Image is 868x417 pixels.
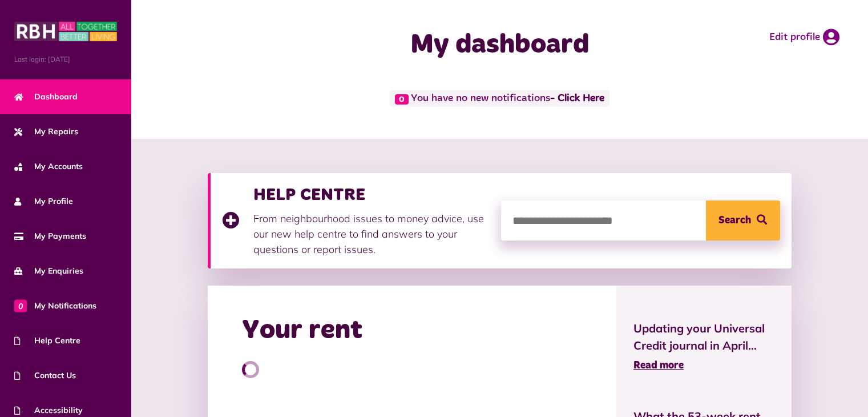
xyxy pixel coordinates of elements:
[242,314,362,347] h2: Your rent
[253,185,490,205] h3: HELP CENTRE
[14,370,76,382] span: Contact Us
[14,299,27,312] span: 0
[14,161,83,173] span: My Accounts
[14,91,78,103] span: Dashboard
[14,230,86,242] span: My Payments
[769,29,839,46] a: Edit profile
[390,90,609,107] span: You have no new notifications
[253,211,490,257] p: From neighbourhood issues to money advice, use our new help centre to find answers to your questi...
[14,404,83,416] span: Accessibility
[14,265,83,277] span: My Enquiries
[327,29,673,62] h1: My dashboard
[633,320,774,374] a: Updating your Universal Credit journal in April... Read more
[14,126,78,138] span: My Repairs
[718,201,751,240] span: Search
[633,360,684,371] span: Read more
[14,54,117,65] span: Last login: [DATE]
[14,335,80,347] span: Help Centre
[395,94,409,105] span: 0
[550,94,604,104] a: - Click Here
[14,195,73,207] span: My Profile
[706,201,780,240] button: Search
[633,320,774,354] span: Updating your Universal Credit journal in April...
[14,20,117,43] img: MyRBH
[14,300,96,312] span: My Notifications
